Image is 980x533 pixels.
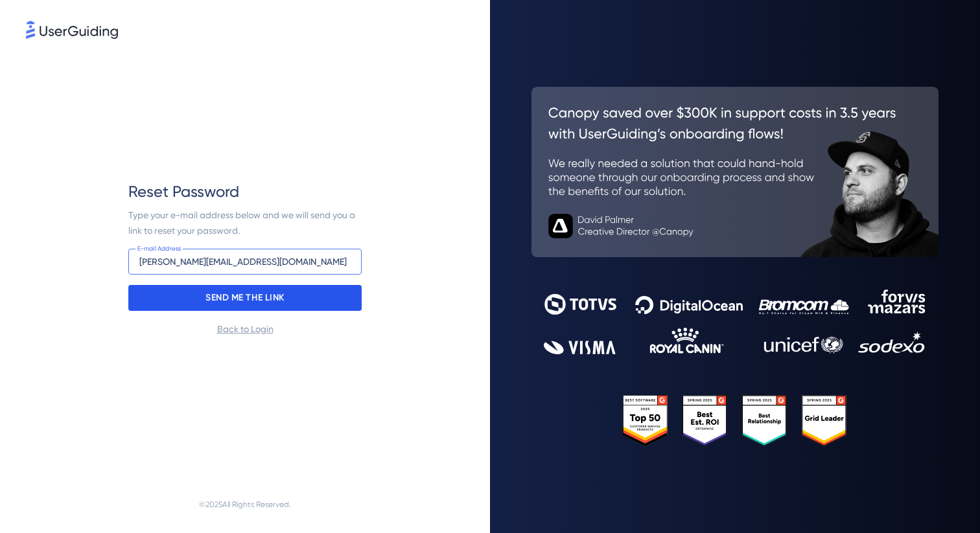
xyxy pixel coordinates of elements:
[128,181,239,202] span: Reset Password
[205,288,285,308] p: SEND ME THE LINK
[623,395,846,446] img: 25303e33045975176eb484905ab012ff.svg
[128,210,357,236] span: Type your e-mail address below and we will send you a link to reset your password.
[217,324,274,334] a: Back to Login
[26,21,118,39] img: 8faab4ba6bc7696a72372aa768b0286c.svg
[531,87,939,257] img: 26c0aa7c25a843aed4baddd2b5e0fa68.svg
[128,249,362,275] input: john@example.com
[199,497,291,512] span: © 2025 All Rights Reserved.
[544,289,926,355] img: 9302ce2ac39453076f5bc0f2f2ca889b.svg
